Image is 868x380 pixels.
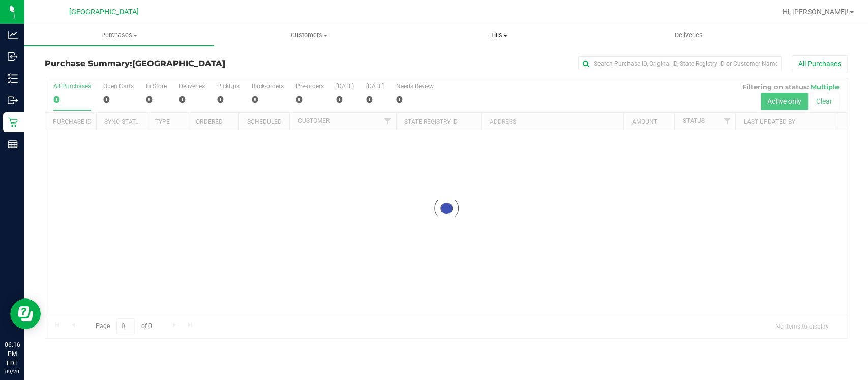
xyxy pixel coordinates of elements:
[132,59,225,68] span: [GEOGRAPHIC_DATA]
[8,30,18,40] inline-svg: Analytics
[405,31,593,40] span: Tills
[5,368,20,375] p: 09/20
[24,24,214,46] a: Purchases
[792,55,848,72] button: All Purchases
[69,8,139,16] span: [GEOGRAPHIC_DATA]
[8,95,18,105] inline-svg: Outbound
[661,31,716,40] span: Deliveries
[214,24,404,46] a: Customers
[578,56,782,71] input: Search Purchase ID, Original ID, State Registry ID or Customer Name...
[45,59,312,68] h3: Purchase Summary:
[404,24,594,46] a: Tills
[783,8,849,16] span: Hi, [PERSON_NAME]!
[5,340,20,368] p: 06:16 PM EDT
[10,298,41,329] iframe: Resource center
[215,31,403,40] span: Customers
[8,117,18,127] inline-svg: Retail
[594,24,784,46] a: Deliveries
[8,139,18,149] inline-svg: Reports
[8,73,18,84] inline-svg: Inventory
[24,31,214,40] span: Purchases
[8,51,18,62] inline-svg: Inbound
